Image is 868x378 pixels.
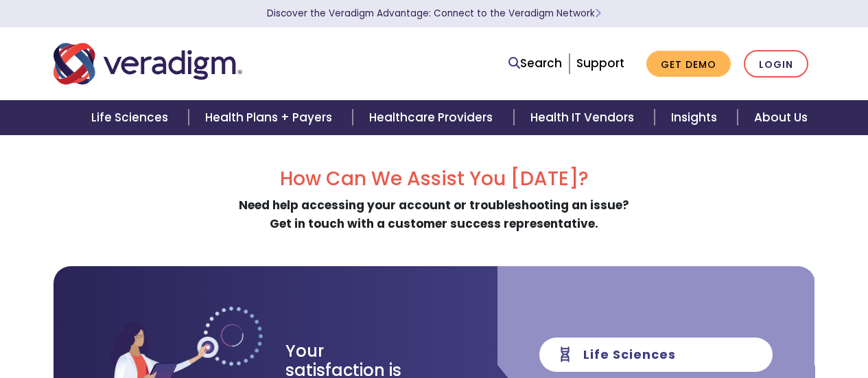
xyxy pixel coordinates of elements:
[576,55,624,71] a: Support
[595,7,601,20] span: Learn More
[239,197,629,232] strong: Need help accessing your account or troubleshooting an issue? Get in touch with a customer succes...
[744,50,808,78] a: Login
[54,41,242,86] img: Veradigm logo
[646,51,731,78] a: Get Demo
[189,100,353,135] a: Health Plans + Payers
[655,100,738,135] a: Insights
[738,100,824,135] a: About Us
[514,100,655,135] a: Health IT Vendors
[353,100,513,135] a: Healthcare Providers
[267,7,601,20] a: Discover the Veradigm Advantage: Connect to the Veradigm NetworkLearn More
[75,100,189,135] a: Life Sciences
[54,167,815,191] h2: How Can We Assist You [DATE]?
[508,54,562,73] a: Search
